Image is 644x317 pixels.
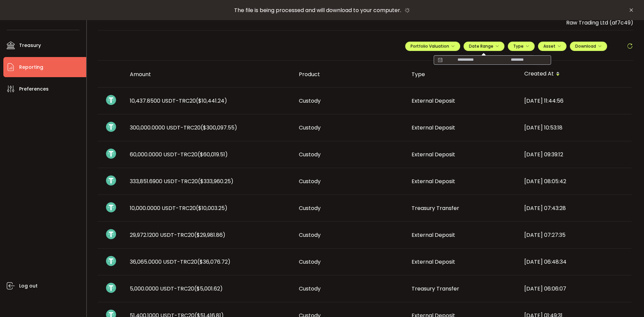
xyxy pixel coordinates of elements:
button: Download [570,42,607,51]
span: Raw Trading Ltd (af7c49) [566,19,633,27]
span: External Deposit [412,151,455,158]
span: 60,000.0000 USDT-TRC20 [130,151,228,158]
span: Custody [299,231,321,239]
span: ($36,076.72) [197,258,230,266]
span: Custody [299,258,321,266]
span: Download [575,43,602,49]
img: usdt_portfolio.svg [106,175,116,186]
span: Custody [299,204,321,212]
img: usdt_portfolio.svg [106,256,116,266]
div: [DATE] 07:43:28 [519,204,632,212]
button: Asset [538,42,567,51]
div: [DATE] 07:27:35 [519,231,632,239]
button: Type [508,42,535,51]
span: ($29,981.86) [194,231,225,239]
span: ($300,097.55) [201,124,237,131]
span: Date Range [469,43,499,49]
div: Created At [519,68,632,80]
span: Custody [299,177,321,185]
img: usdt_portfolio.svg [106,95,116,105]
span: Custody [299,97,321,105]
span: Asset [543,43,555,49]
span: ($10,003.25) [196,204,227,212]
span: Preferences [19,84,49,94]
span: External Deposit [412,177,455,185]
span: External Deposit [412,231,455,239]
iframe: Chat Widget [610,285,644,317]
span: - [487,57,496,63]
span: ($5,001.62) [194,285,223,293]
button: Portfolio Valuation [405,42,460,51]
span: 300,000.0000 USDT-TRC20 [130,124,237,131]
div: [DATE] 06:06:07 [519,285,632,293]
span: Custody [299,285,321,293]
span: 29,972.1200 USDT-TRC20 [130,231,225,239]
span: 10,000.0000 USDT-TRC20 [130,204,227,212]
span: ($333,960.25) [198,177,233,185]
span: External Deposit [412,258,455,266]
img: usdt_portfolio.svg [106,202,116,212]
div: [DATE] 09:39:12 [519,151,632,158]
img: usdt_portfolio.svg [106,283,116,293]
span: Portfolio Valuation [411,43,455,49]
div: [DATE] 11:44:56 [519,97,632,105]
div: [DATE] 08:05:42 [519,177,632,185]
span: 333,851.6900 USDT-TRC20 [130,177,233,185]
div: [DATE] 10:53:18 [519,124,632,131]
span: Treasury [19,41,41,50]
span: Type [513,43,529,49]
div: Type [406,70,519,78]
div: Amount [124,70,293,78]
button: Date Range [464,42,504,51]
span: ($60,019.51) [198,151,228,158]
span: Treasury Transfer [412,204,459,212]
span: The file is being processed and will download to your computer. [234,6,401,14]
img: usdt_portfolio.svg [106,229,116,239]
div: Product [293,70,406,78]
span: Log out [19,281,38,291]
span: Reporting [19,62,43,72]
span: External Deposit [412,97,455,105]
span: Treasury Transfer [412,285,459,293]
span: ($10,441.24) [196,97,227,105]
span: Custody [299,151,321,158]
span: 5,000.0000 USDT-TRC20 [130,285,223,293]
span: External Deposit [412,124,455,131]
span: 36,065.0000 USDT-TRC20 [130,258,230,266]
span: 10,437.8500 USDT-TRC20 [130,97,227,105]
img: usdt_portfolio.svg [106,149,116,159]
span: Custody [299,124,321,131]
div: [DATE] 06:48:34 [519,258,632,266]
img: usdt_portfolio.svg [106,122,116,132]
